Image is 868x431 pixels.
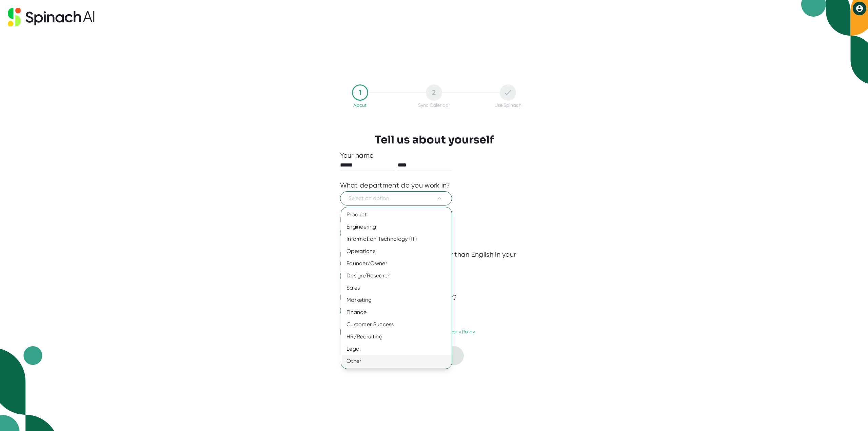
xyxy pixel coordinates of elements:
div: Marketing [341,294,452,306]
div: Other [341,355,452,367]
div: Engineering [341,221,452,233]
div: Operations [341,245,452,257]
div: Legal [341,343,452,355]
div: Customer Success [341,318,452,331]
div: Product [341,209,452,221]
div: Finance [341,306,452,318]
div: HR/Recruiting [341,331,452,343]
div: Design/Research [341,270,452,282]
div: Sales [341,282,452,294]
div: Information Technology (IT) [341,233,452,245]
div: Founder/Owner [341,257,452,270]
